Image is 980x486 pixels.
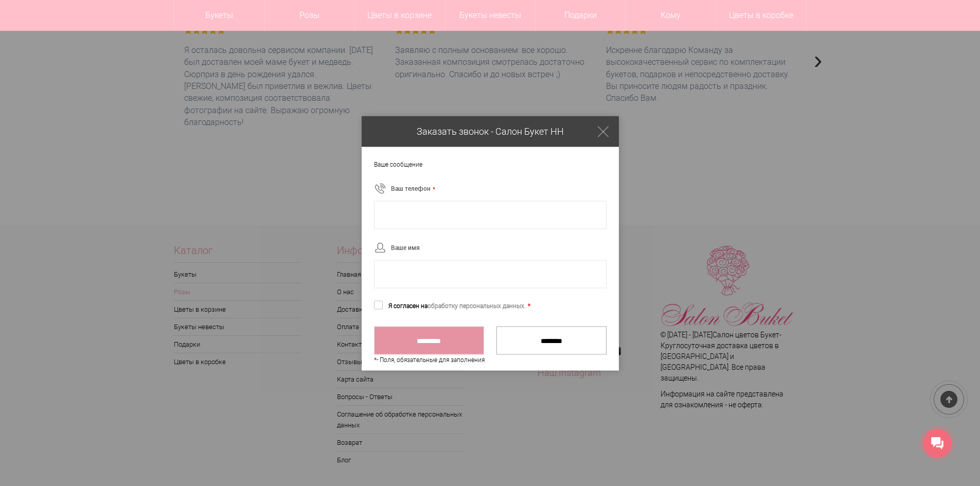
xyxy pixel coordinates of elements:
[374,241,389,254] img: Ваше имя
[427,302,526,309] a: обработку персональных данных.
[362,159,619,170] p: Ваше сообщение
[374,182,389,194] img: Ваш телефон
[391,183,435,194] div: Ваш телефон
[362,116,619,147] div: Заказать звонок - Салон Букет НН
[374,300,530,311] label: Я согласен на
[374,354,607,365] p: - Поля, обязательные для заполнения
[391,242,420,253] div: Ваше имя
